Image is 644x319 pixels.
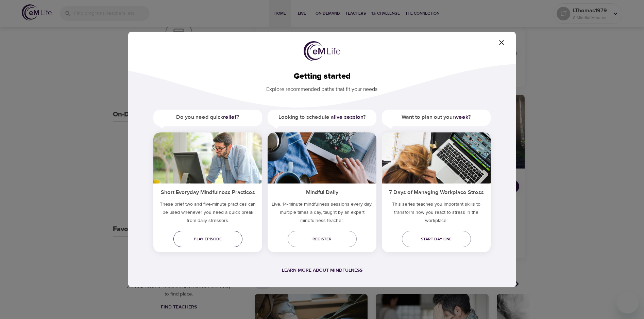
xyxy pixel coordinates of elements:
h5: 7 Days of Managing Workplace Stress [382,184,491,200]
h5: These brief two and five-minute practices can be used whenever you need a quick break from daily ... [153,200,262,227]
img: ims [382,132,491,184]
img: logo [304,41,340,61]
img: ims [268,132,376,184]
a: week [455,114,468,121]
h5: Mindful Daily [268,184,376,200]
a: Learn more about mindfulness [282,267,362,273]
p: Live, 14-minute mindfulness sessions every day, multiple times a day, taught by an expert mindful... [268,200,376,227]
span: Start day one [407,236,465,243]
img: ims [153,132,262,184]
a: live session [334,114,363,121]
p: Explore recommended paths that fit your needs [139,81,505,93]
h5: Do you need quick ? [153,110,262,125]
a: Play episode [173,231,242,247]
a: relief [223,114,237,121]
a: Register [288,231,357,247]
a: Start day one [402,231,471,247]
h5: Want to plan out your ? [382,110,491,125]
span: Register [293,236,351,243]
span: Play episode [179,236,237,243]
h5: Short Everyday Mindfulness Practices [153,184,262,200]
h2: Getting started [139,71,505,81]
h5: Looking to schedule a ? [268,110,376,125]
p: This series teaches you important skills to transform how you react to stress in the workplace. [382,200,491,227]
